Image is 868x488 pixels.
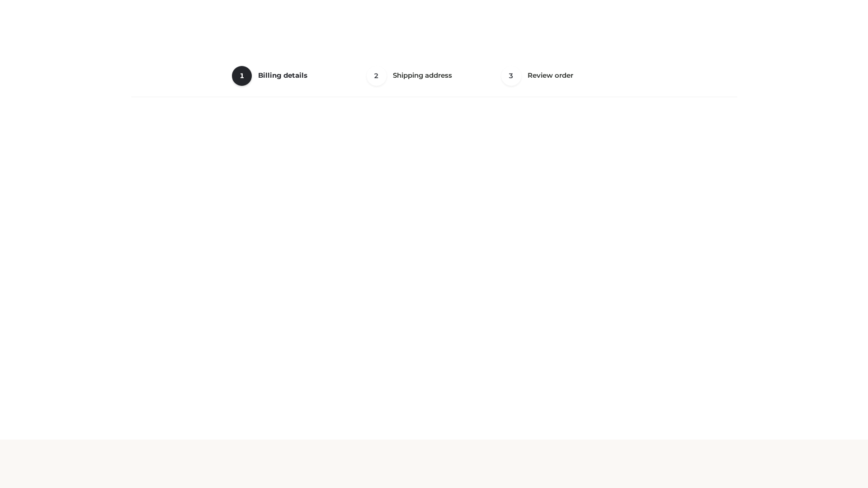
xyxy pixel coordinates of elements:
span: 3 [501,66,521,86]
span: 1 [232,66,252,86]
span: Review order [528,71,573,80]
span: 2 [367,66,387,86]
span: Shipping address [393,71,452,80]
span: Billing details [258,71,307,80]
